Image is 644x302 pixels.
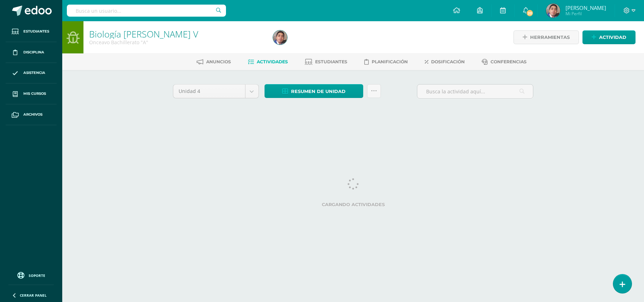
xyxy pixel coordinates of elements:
h1: Biología Bach V [89,29,265,39]
span: Soporte [29,273,45,278]
a: Biología [PERSON_NAME] V [89,28,198,40]
a: Herramientas [514,30,579,44]
span: Resumen de unidad [291,85,346,98]
span: Asistencia [23,70,45,76]
span: Archivos [23,112,42,117]
span: Estudiantes [23,29,49,34]
span: 20 [526,9,534,17]
a: Estudiantes [305,56,347,68]
a: Planificación [364,56,408,68]
a: Disciplina [6,42,57,63]
span: Anuncios [206,59,231,64]
span: Herramientas [530,31,570,44]
input: Busca la actividad aquí... [417,85,533,98]
a: Dosificación [425,56,465,68]
label: Cargando actividades [173,202,534,207]
a: Estudiantes [6,21,57,42]
a: Actividad [582,30,636,44]
div: Onceavo Bachillerato 'A' [89,39,265,46]
span: Actividades [257,59,288,64]
input: Busca un usuario... [67,5,226,17]
span: Mis cursos [23,91,46,97]
a: Actividades [248,56,288,68]
span: Dosificación [431,59,465,64]
img: 045b1e7a8ae5b45e72d08cce8d27521f.png [273,30,287,45]
span: Conferencias [491,59,527,64]
a: Resumen de unidad [265,84,363,98]
a: Mis cursos [6,83,57,104]
span: Mi Perfil [565,11,606,17]
span: Disciplina [23,50,44,55]
a: Conferencias [482,56,527,68]
a: Asistencia [6,63,57,84]
span: Actividad [599,31,626,44]
a: Soporte [8,270,54,280]
a: Anuncios [197,56,231,68]
img: 045b1e7a8ae5b45e72d08cce8d27521f.png [546,4,560,18]
a: Unidad 4 [173,85,259,98]
span: Cerrar panel [20,293,47,298]
span: Estudiantes [315,59,347,64]
a: Archivos [6,104,57,125]
span: Planificación [372,59,408,64]
span: Unidad 4 [179,85,240,98]
span: [PERSON_NAME] [565,4,606,11]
